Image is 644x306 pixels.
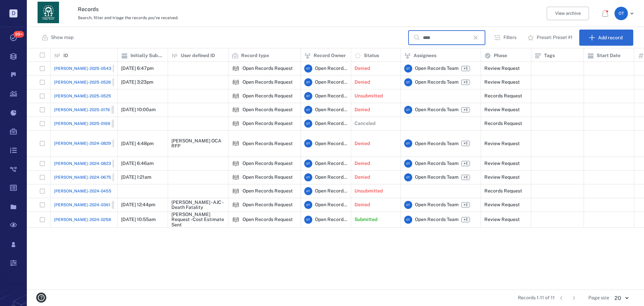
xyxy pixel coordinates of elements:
img: icon Open Records Request [232,139,240,147]
div: Records Request [484,121,522,126]
div: O T [304,92,312,100]
a: [PERSON_NAME]-2025-0525 [54,93,111,99]
div: Open Records Request [232,160,240,168]
p: Denied [355,65,370,72]
img: icon Open Records Request [232,173,240,181]
span: Records 1-11 of 11 [518,295,555,301]
div: O T [304,139,312,147]
span: +1 [462,141,469,146]
a: [PERSON_NAME]-2024-0361Closed [54,201,130,209]
p: Denied [355,79,370,86]
div: O T [304,106,312,114]
div: Open Records Request [232,120,240,128]
span: Open Records Team [415,174,459,181]
div: Open Records Request [232,173,240,181]
span: [PERSON_NAME]-2025-0169 [54,121,110,127]
button: OT [614,7,636,20]
div: Open Records Request [232,201,240,209]
span: +1 [462,202,469,208]
button: Show map [38,30,79,46]
span: Open Records Team [315,160,347,167]
p: [DATE] 1:21am [121,174,151,181]
div: Open Records Request [232,216,240,224]
p: Record type [241,52,269,59]
span: Open Records Team [315,120,347,127]
span: +1 [462,66,469,72]
div: Records Request [484,188,522,193]
span: Open Records Team [415,65,459,72]
div: O T [304,120,312,128]
p: Denied [355,160,370,167]
p: [DATE] 10:00am [121,106,156,113]
div: Review Request [484,107,520,112]
div: Open Records Request [243,161,293,166]
p: User defined ID [181,52,215,59]
a: [PERSON_NAME]-2025-0169Closed [54,120,130,128]
span: +1 [461,202,470,208]
img: icon Open Records Request [232,201,240,209]
a: [PERSON_NAME]-2024-0455 [54,188,111,194]
div: O T [304,64,312,73]
div: O T [404,173,412,181]
img: icon Open Records Request [232,187,240,195]
span: Open Records Team [415,106,459,113]
img: Georgia Department of Human Services logo [38,2,59,23]
p: ID [63,52,68,59]
span: Page size [588,295,609,301]
span: +1 [462,107,469,113]
p: Denied [355,106,370,113]
div: [PERSON_NAME] OCA RFP [171,138,225,149]
span: +1 [461,217,470,222]
div: Open Records Request [232,106,240,114]
div: O T [304,78,312,86]
div: O T [404,78,412,86]
p: Start Date [597,52,621,59]
span: +1 [461,175,470,180]
span: [PERSON_NAME]-2024-0258 [54,217,111,223]
a: [PERSON_NAME]-2025-0176Closed [54,106,130,114]
p: Denied [355,202,370,208]
span: Open Records Team [315,93,347,99]
h3: Records [78,5,443,13]
p: Status [364,52,379,59]
span: +1 [461,66,470,71]
span: Open Records Team [315,106,347,113]
span: [PERSON_NAME]-2024-0823 [54,161,111,167]
img: icon Open Records Request [232,92,240,100]
span: 99+ [13,31,24,38]
button: Add record [579,30,633,46]
div: Review Request [484,202,520,207]
p: Canceled [355,120,375,127]
div: Review Request [484,141,520,146]
button: Filters [490,30,522,46]
span: Open Records Team [415,79,459,86]
p: Record Owner [314,52,346,59]
span: +1 [461,141,470,146]
img: icon Open Records Request [232,160,240,168]
p: D [9,9,17,17]
div: Open Records Request [243,141,293,146]
div: Open Records Request [243,188,293,193]
p: Unsubmitted [355,93,383,99]
span: +1 [462,175,469,180]
div: O T [304,187,312,195]
div: Records Request [484,93,522,98]
p: Phase [494,52,507,59]
span: Closed [114,141,129,146]
p: Filters [503,34,517,41]
span: Closed [114,161,129,167]
span: Open Records Team [415,140,459,147]
span: Open Records Team [415,216,459,223]
div: Open Records Request [232,64,240,73]
div: O T [404,216,412,224]
div: [PERSON_NAME] - AJC - Death Fatality [171,200,225,210]
p: [DATE] 6:47pm [121,65,154,72]
span: Help [15,5,29,11]
p: Submitted [355,216,377,223]
p: Initially Submitted Date [130,52,164,59]
a: [PERSON_NAME]-2024-0829Closed [54,139,131,147]
button: help [34,290,49,305]
div: Open Records Request [232,78,240,86]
